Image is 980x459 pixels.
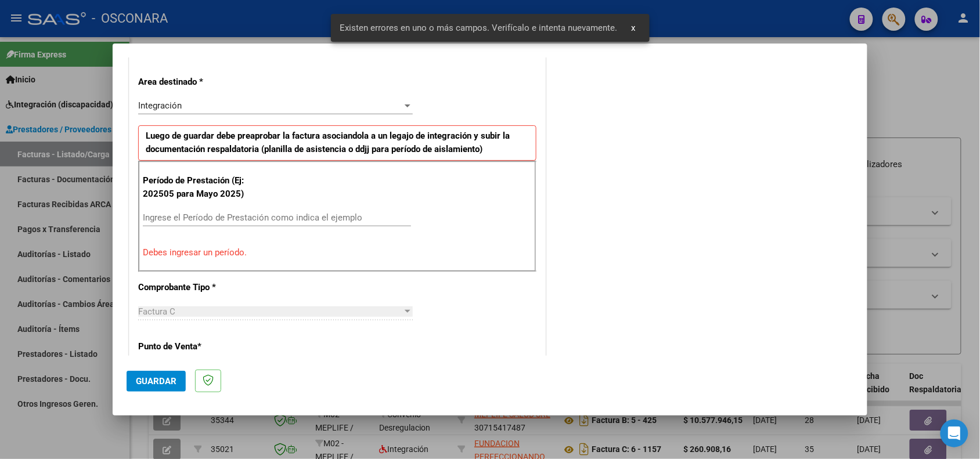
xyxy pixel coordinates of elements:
[941,420,968,447] div: Open Intercom Messenger
[138,306,175,317] span: Factura C
[622,17,645,38] button: x
[143,174,260,200] p: Período de Prestación (Ej: 202505 para Mayo 2025)
[136,376,176,386] span: Guardar
[138,75,258,89] p: Area destinado *
[146,131,510,154] strong: Luego de guardar debe preaprobar la factura asociandola a un legajo de integración y subir la doc...
[340,22,618,34] span: Existen errores en uno o más campos. Verifícalo e intenta nuevamente.
[138,340,258,353] p: Punto de Venta
[143,246,532,259] p: Debes ingresar un período.
[127,371,186,392] button: Guardar
[632,23,636,33] span: x
[138,281,258,294] p: Comprobante Tipo *
[138,100,182,111] span: Integración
